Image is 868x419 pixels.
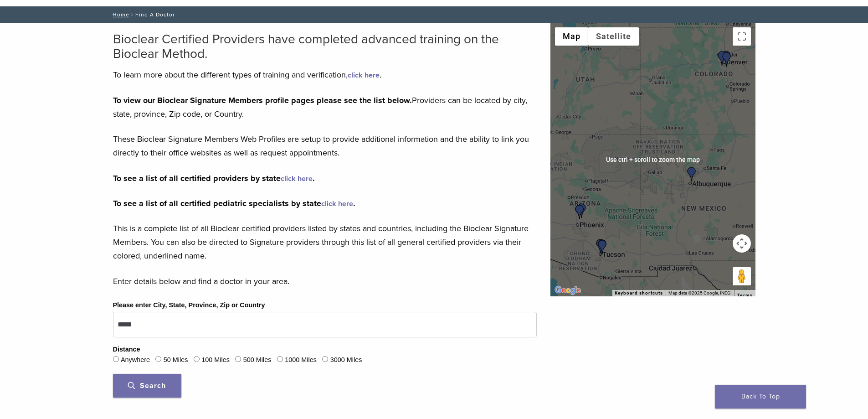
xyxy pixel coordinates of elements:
strong: To view our Bioclear Signature Members profile pages please see the list below. [113,95,412,105]
div: Dr. Rachel LePera [719,51,734,65]
a: click here [348,71,380,80]
label: 100 Miles [201,355,230,365]
a: Open this area in Google Maps (opens a new window) [553,285,583,296]
nav: Find A Doctor [106,6,762,23]
img: Google [553,285,583,296]
label: Please enter City, State, Province, Zip or Country [113,300,265,310]
button: Show satellite imagery [588,27,639,46]
div: Dr. Guy Grabiak [715,51,729,66]
p: To learn more about the different types of training and verification, . [113,68,537,82]
legend: Distance [113,345,140,355]
button: Toggle fullscreen view [733,27,751,46]
div: Dr. Sara Vizcarra [575,203,589,218]
a: Terms (opens in new tab) [737,293,753,298]
p: Enter details below and find a doctor in your area. [113,274,537,288]
a: click here [281,174,313,183]
p: These Bioclear Signature Members Web Profiles are setup to provide additional information and the... [113,132,537,160]
label: 1000 Miles [285,355,317,365]
a: Home [110,11,129,18]
label: 3000 Miles [330,355,362,365]
button: Keyboard shortcuts [615,290,663,296]
button: Map camera controls [733,234,751,253]
span: Map data ©2025 Google, INEGI [668,290,732,295]
button: Show street map [555,27,588,46]
div: Dr. Sara Garcia [593,239,608,253]
h2: Bioclear Certified Providers have completed advanced training on the Bioclear Method. [113,32,537,61]
div: Dr. Chelsea Gonzales & Jeniffer Segura EFDA [684,167,699,181]
button: Drag Pegman onto the map to open Street View [733,267,751,285]
div: Dr. Lenny Arias [595,239,610,254]
a: Back To Top [715,385,806,409]
p: This is a complete list of all Bioclear certified providers listed by states and countries, inclu... [113,222,537,263]
strong: To see a list of all certified pediatric specialists by state . [113,198,355,208]
a: click here [321,199,353,208]
div: DR. Brian Mitchell [595,240,610,254]
div: Dr. Greg Libby [572,205,587,219]
div: Dr. Mitchell Williams [719,52,734,67]
label: 50 Miles [164,355,188,365]
span: / [129,12,135,17]
label: 500 Miles [243,355,272,365]
span: Search [128,381,166,390]
label: Anywhere [121,355,150,365]
p: Providers can be located by city, state, province, Zip code, or Country. [113,93,537,121]
button: Search [113,374,181,398]
strong: To see a list of all certified providers by state . [113,173,315,183]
